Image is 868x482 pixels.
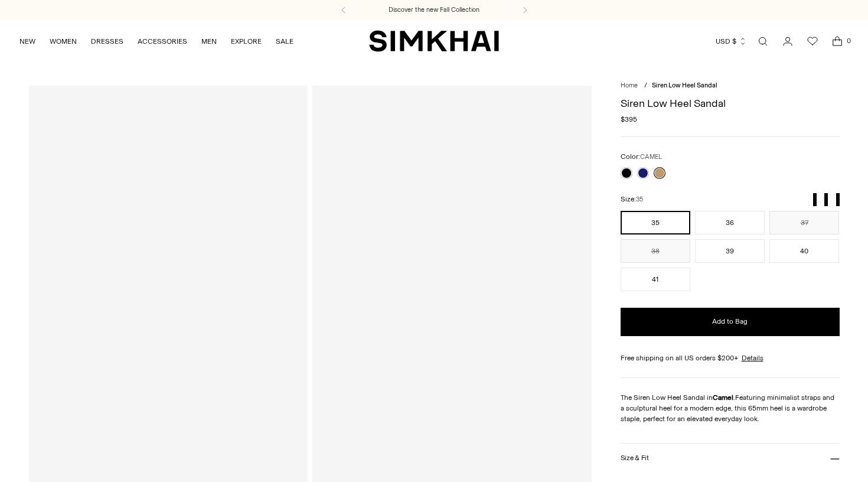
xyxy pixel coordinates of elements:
a: DRESSES [91,28,123,54]
a: Home [621,82,638,89]
button: 38 [621,239,690,263]
a: Details [742,353,763,363]
a: Go to the account page [776,30,800,53]
span: $395 [621,114,637,125]
span: CAMEL [640,153,662,161]
a: SALE [276,28,293,54]
button: 35 [621,211,690,235]
a: Wishlist [801,30,824,53]
a: ACCESSORIES [138,28,187,54]
button: 40 [769,239,839,263]
a: Discover the new Fall Collection [389,5,479,15]
a: Open search modal [751,30,775,53]
a: WOMEN [50,28,77,54]
button: USD $ [716,28,747,54]
span: 35 [636,196,643,203]
p: The Siren Low Heel Sandal in . Featuring minimalist straps and a sculptural heel for a modern edg... [621,392,840,424]
label: Size: [621,194,643,205]
h3: Size & Fit [621,454,649,462]
div: / [644,81,647,91]
div: Free shipping on all US orders $200+ [621,353,840,363]
a: EXPLORE [231,28,262,54]
span: Add to Bag [712,317,748,327]
label: Color: [621,151,662,162]
button: Size & Fit [621,444,840,474]
button: 36 [695,211,765,235]
h1: Siren Low Heel Sandal [621,98,840,109]
button: Add to Bag [621,308,840,336]
a: NEW [19,28,35,54]
nav: breadcrumbs [621,81,840,91]
a: SIMKHAI [369,30,499,53]
span: 0 [843,35,854,46]
button: 41 [621,268,690,291]
button: 37 [769,211,839,235]
span: Siren Low Heel Sandal [652,82,717,89]
a: MEN [201,28,217,54]
a: Open cart modal [825,30,849,53]
button: 39 [695,239,765,263]
strong: Camel [713,393,733,402]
